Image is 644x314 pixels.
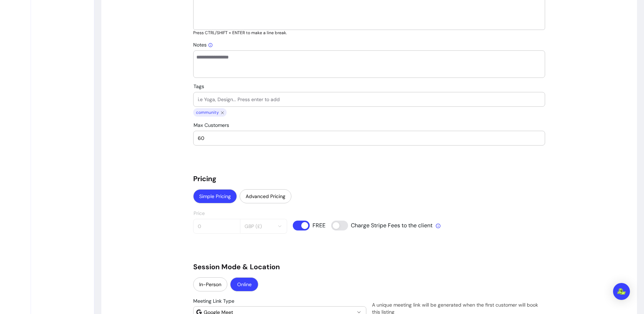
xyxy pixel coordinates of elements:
[193,277,227,291] button: In-Person
[230,277,258,291] button: Online
[193,30,545,36] p: Press CTRL/SHIFT + ENTER to make a line break.
[331,221,433,230] input: Charge Stripe Fees to the client
[293,221,325,230] input: FREE
[198,135,541,142] input: Max Customers
[193,262,545,272] h5: Session Mode & Location
[195,110,220,115] span: community
[194,122,229,128] span: Max Customers
[193,42,213,48] span: Notes
[220,108,225,117] span: close chip
[194,83,204,90] span: Tags
[198,96,541,103] input: Tags
[196,54,542,75] textarea: Add your own notes
[193,174,545,184] h5: Pricing
[240,189,291,203] button: Advanced Pricing
[194,210,205,216] span: Price
[613,283,630,300] div: Open Intercom Messenger
[193,189,237,203] button: Simple Pricing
